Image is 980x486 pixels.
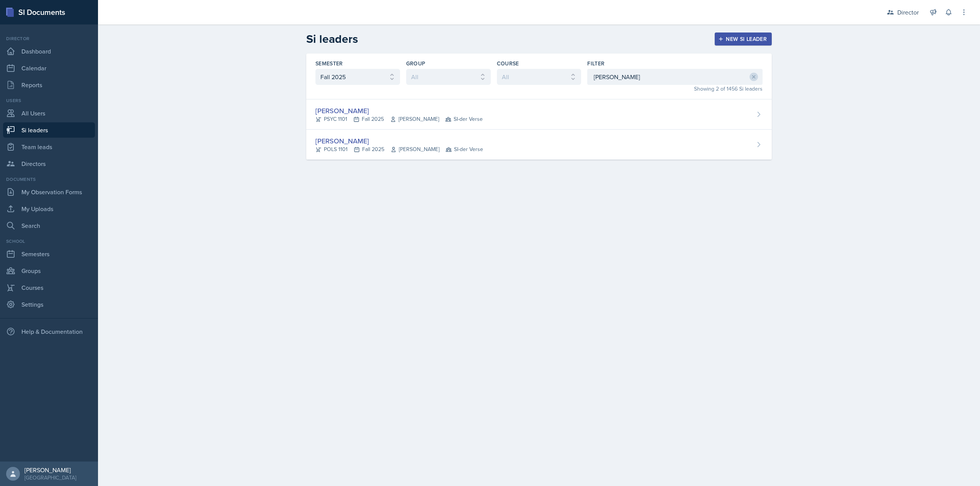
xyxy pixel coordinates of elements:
[3,280,95,295] a: Courses
[390,145,439,153] span: [PERSON_NAME]
[315,115,483,123] div: PSYC 1101 Fall 2025
[3,44,95,59] a: Dashboard
[3,156,95,171] a: Directors
[715,33,772,46] button: New Si leader
[3,139,95,154] a: Team leads
[390,115,439,123] span: [PERSON_NAME]
[315,106,483,116] div: [PERSON_NAME]
[3,176,95,183] div: Documents
[3,122,95,138] a: Si leaders
[24,474,76,481] div: [GEOGRAPHIC_DATA]
[3,201,95,216] a: My Uploads
[306,99,772,130] a: [PERSON_NAME] PSYC 1101Fall 2025[PERSON_NAME] SI-der Verse
[3,263,95,278] a: Groups
[306,32,358,46] h2: Si leaders
[3,106,95,121] a: All Users
[3,324,95,339] div: Help & Documentation
[897,8,919,17] div: Director
[445,115,483,123] span: SI-der Verse
[3,297,95,312] a: Settings
[306,130,772,160] a: [PERSON_NAME] POLS 1101Fall 2025[PERSON_NAME] SI-der Verse
[3,246,95,262] a: Semesters
[3,35,95,42] div: Director
[3,97,95,104] div: Users
[587,85,763,93] div: Showing 2 of 1456 Si leaders
[587,69,763,85] input: Filter
[3,184,95,200] a: My Observation Forms
[315,136,483,146] div: [PERSON_NAME]
[3,60,95,76] a: Calendar
[497,60,519,67] label: Course
[3,77,95,93] a: Reports
[315,60,343,67] label: Semester
[315,145,483,153] div: POLS 1101 Fall 2025
[406,60,426,67] label: Group
[3,218,95,233] a: Search
[587,60,604,67] label: Filter
[446,145,483,153] span: SI-der Verse
[24,466,76,474] div: [PERSON_NAME]
[720,36,767,42] div: New Si leader
[3,238,95,245] div: School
